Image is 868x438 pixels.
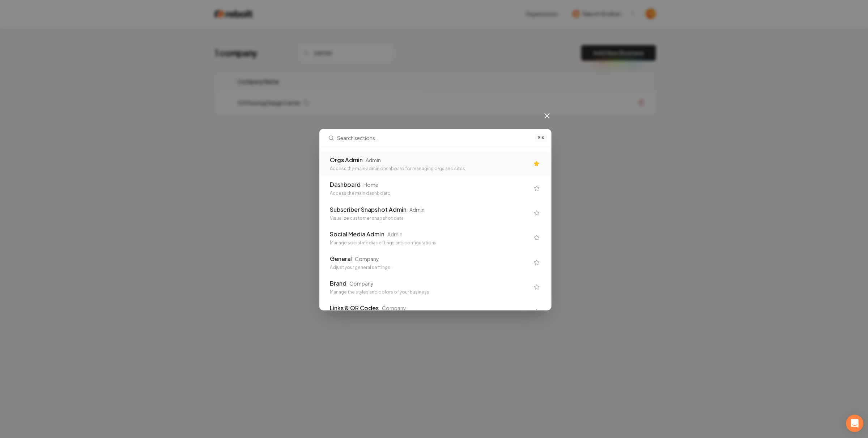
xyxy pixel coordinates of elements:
[843,413,861,431] div: Open Intercom Messenger
[329,180,359,189] div: Dashboard
[348,279,373,286] div: Company
[329,215,528,220] div: Visualize customer snapshot data
[329,165,528,171] div: Access the main admin dashboard for managing orgs and sites
[408,205,423,212] div: Admin
[362,181,377,188] div: Home
[329,155,362,164] div: Orgs Admin
[329,239,528,245] div: Manage social media settings and configurations
[380,304,405,311] div: Company
[329,278,345,287] div: Brand
[354,254,378,262] div: Company
[329,264,528,270] div: Adjust your general settings.
[329,254,351,262] div: General
[329,190,528,196] div: Access the main dashboard
[365,156,380,163] div: Admin
[329,303,378,312] div: Links & QR Codes
[336,129,529,146] input: Search sections...
[319,147,549,309] div: Search sections...
[329,205,405,213] div: Subscriber Snapshot Admin
[329,289,528,294] div: Manage the styles and colors of your business.
[329,229,383,238] div: Social Media Admin
[386,230,401,237] div: Admin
